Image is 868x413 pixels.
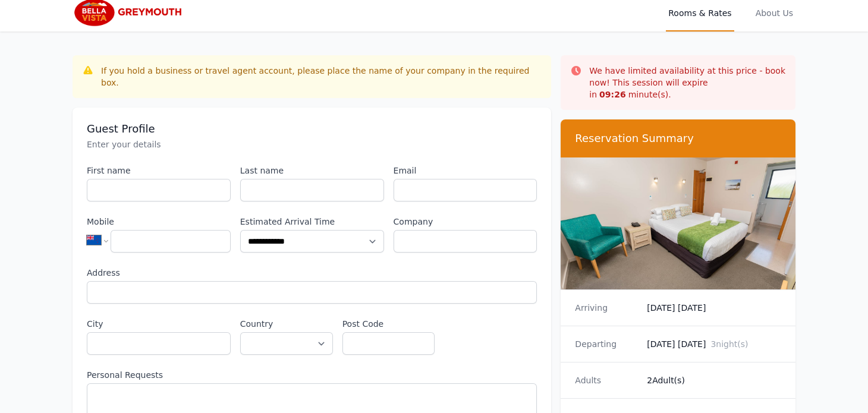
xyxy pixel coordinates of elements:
label: Company [394,216,537,228]
label: Address [87,267,537,279]
label: Post Code [342,318,435,330]
div: If you hold a business or travel agent account, please place the name of your company in the requ... [101,65,542,89]
p: We have limited availability at this price - book now! This session will expire in minute(s). [589,65,786,100]
span: 3 night(s) [710,339,748,349]
dt: Arriving [575,302,637,314]
label: Email [394,165,537,176]
dt: Adults [575,374,637,386]
h3: Guest Profile [87,122,537,136]
p: Enter your details [87,138,537,150]
dd: [DATE] [DATE] [647,302,781,314]
h3: Reservation Summary [575,131,781,146]
img: Superior Studio [561,157,795,289]
label: Country [240,318,333,330]
label: City [87,318,231,330]
label: First name [87,165,231,176]
dt: Departing [575,338,637,350]
label: Mobile [87,216,231,228]
label: Estimated Arrival Time [240,216,384,228]
strong: 09 : 26 [599,90,626,99]
dd: [DATE] [DATE] [647,338,781,350]
label: Personal Requests [87,369,537,381]
dd: 2 Adult(s) [647,374,781,386]
label: Last name [240,165,384,176]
